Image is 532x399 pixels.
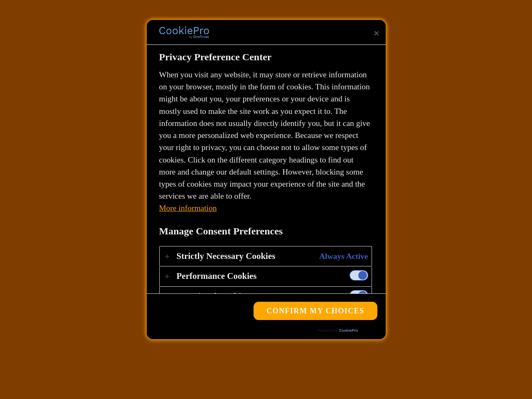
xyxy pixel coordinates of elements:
[159,49,372,64] h2: Privacy Preference Center
[147,20,386,339] div: Privacy Preference Center
[318,329,382,339] a: Powered by OneTrust Opens in a new Tab
[159,26,209,38] img: Company Logo
[254,302,377,320] button: Confirm My Choices
[159,225,372,242] h3: Manage Consent Preferences
[159,204,217,212] a: More information about your privacy, opens in a new tab
[367,24,386,42] button: Close
[159,24,209,41] div: Company Logo
[159,69,372,214] div: When you visit any website, it may store or retrieve information on your browser, mostly in the f...
[318,329,358,333] img: Powered by OneTrust Opens in a new Tab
